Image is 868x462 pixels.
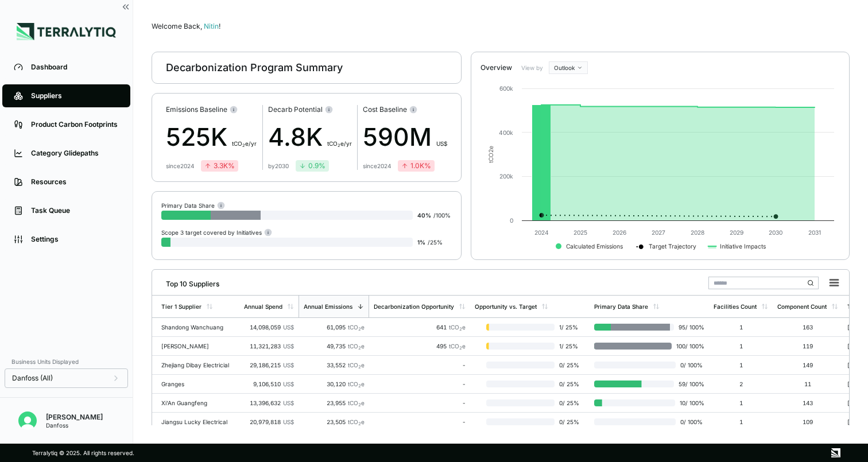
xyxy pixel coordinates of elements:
text: 2027 [652,229,665,236]
text: Initiative Impacts [720,243,766,250]
div: Welcome Back, [152,22,850,31]
div: Emissions Baseline [166,105,257,114]
div: 1 [714,343,768,350]
div: Zhejiang Dibay Electricial [161,362,235,368]
div: [PERSON_NAME] [46,413,103,422]
div: 11 [777,381,838,387]
span: US$ [283,381,294,387]
text: 2029 [730,229,743,236]
div: 1 [714,399,768,406]
span: US$ [283,362,294,368]
div: 61,095 [303,324,365,331]
span: t CO e/yr [327,140,352,147]
div: - [374,418,466,425]
span: US$ [283,343,294,350]
div: Component Count [777,303,827,310]
div: Annual Emissions [304,303,352,310]
div: 0.9 % [299,161,325,170]
div: - [374,399,466,406]
span: tCO e [449,324,466,331]
div: 20,979,818 [244,418,294,425]
div: Dashboard [31,63,119,72]
div: 49,735 [303,343,365,350]
tspan: 2 [487,149,494,153]
img: Logo [17,23,116,40]
div: 14,098,059 [244,324,294,331]
div: 4.8K [268,119,352,156]
text: 400k [499,129,513,136]
span: US$ [283,399,294,406]
div: Task Queue [31,206,119,215]
sub: 2 [358,383,361,389]
text: tCO e [487,146,494,163]
sub: 2 [358,345,361,351]
div: 2 [714,381,768,387]
div: 590M [363,119,447,156]
div: 3.3K % [204,161,235,170]
span: 0 / 100 % [676,418,704,425]
div: Annual Spend [244,303,282,310]
span: 0 / 25 % [555,381,585,387]
div: Primary Data Share [594,303,648,310]
span: Outlook [554,64,575,71]
div: Xi'An Guangfeng [161,399,235,406]
div: 163 [777,324,838,331]
div: Suppliers [31,91,119,100]
div: 23,505 [303,418,365,425]
sub: 2 [242,143,245,148]
div: 1 [714,418,768,425]
span: ! [219,22,220,30]
span: / 100 % [433,212,451,219]
span: tCO e [449,343,466,350]
text: 2024 [534,229,549,236]
img: Nitin Shetty [18,411,37,430]
sub: 2 [358,402,361,407]
div: - [374,381,466,387]
div: 13,396,632 [244,399,294,406]
text: 600k [499,85,513,92]
div: 23,955 [303,399,365,406]
div: Resources [31,177,119,187]
div: by 2030 [268,162,289,169]
div: Primary Data Share [161,201,225,209]
div: Scope 3 target covered by Initiatives [161,228,272,236]
span: 1 % [417,239,425,246]
div: Cost Baseline [363,105,447,114]
div: 29,186,215 [244,362,294,368]
span: tCO e [348,381,365,387]
sub: 2 [338,143,340,148]
div: 495 [374,343,466,350]
span: tCO e [348,324,365,331]
span: US$ [436,140,447,147]
span: 95 / 100 % [674,324,704,331]
div: Decarbonization Opportunity [374,303,454,310]
button: Open user button [14,407,41,434]
div: 33,552 [303,362,365,368]
text: 2026 [613,229,626,236]
span: US$ [283,418,294,425]
div: Facilities Count [714,303,757,310]
div: since 2024 [166,162,194,169]
div: - [374,362,466,368]
div: Overview [480,63,512,72]
div: 525K [166,119,257,156]
text: 200k [499,173,513,180]
div: Decarb Potential [268,105,352,114]
span: tCO e [348,362,365,368]
span: 10 / 100 % [675,399,704,406]
text: 0 [510,217,513,224]
div: 641 [374,324,466,331]
div: Category Glidepaths [31,149,119,158]
sub: 2 [459,345,462,351]
span: 100 / 100 % [672,343,704,350]
span: 1 / 25 % [555,343,585,350]
label: View by [521,64,544,71]
div: 109 [777,418,838,425]
div: Opportunity vs. Target [475,303,537,310]
span: 40 % [417,212,431,219]
div: 30,120 [303,381,365,387]
div: Jiangsu Lucky Electrical [161,418,235,425]
div: 119 [777,343,838,350]
text: 2031 [808,229,821,236]
div: 1 [714,362,768,368]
